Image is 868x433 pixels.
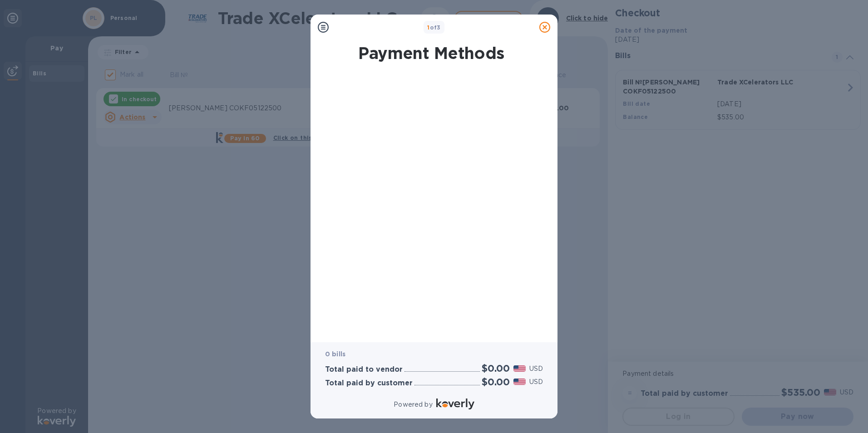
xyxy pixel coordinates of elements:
[427,24,429,31] span: 1
[529,364,543,374] p: USD
[394,400,432,409] p: Powered by
[513,365,526,372] img: USD
[325,365,403,374] h3: Total paid to vendor
[436,399,474,409] img: Logo
[322,44,540,63] h1: Payment Methods
[325,350,345,358] b: 0 bills
[427,24,441,31] b: of 3
[325,379,413,388] h3: Total paid by customer
[513,379,526,385] img: USD
[529,377,543,387] p: USD
[482,376,510,388] h2: $0.00
[482,363,510,374] h2: $0.00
